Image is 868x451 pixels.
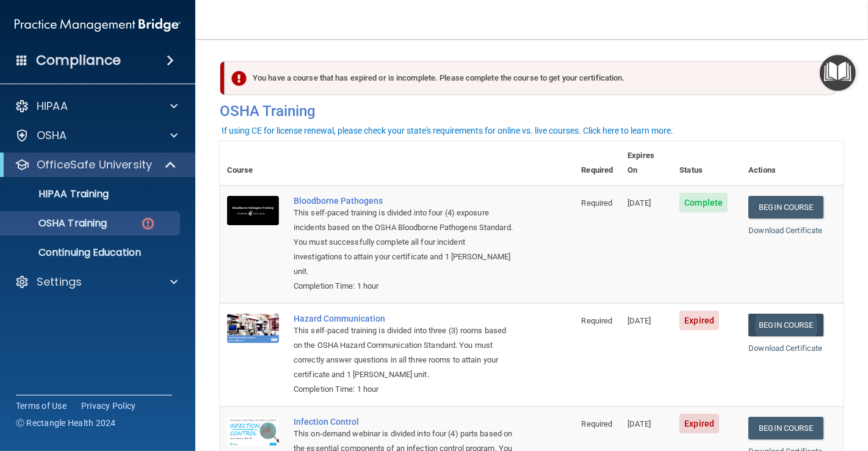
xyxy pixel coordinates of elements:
p: Continuing Education [8,247,175,259]
a: Download Certificate [748,344,822,353]
th: Course [220,141,286,186]
p: OSHA [37,128,67,143]
a: Privacy Policy [81,400,136,412]
p: Settings [37,275,82,289]
a: Settings [15,275,178,289]
span: Required [582,419,613,428]
a: Bloodborne Pathogens [294,196,513,206]
a: Download Certificate [748,226,822,235]
a: Begin Course [748,314,823,336]
th: Expires On [620,141,672,186]
span: [DATE] [627,198,651,207]
a: HIPAA [15,99,178,114]
a: OfficeSafe University [15,157,177,172]
span: Complete [679,193,728,212]
button: Open Resource Center [820,55,856,91]
img: danger-circle.6113f641.png [140,216,156,231]
img: PMB logo [15,13,181,37]
div: If using CE for license renewal, please check your state's requirements for online vs. live cours... [222,126,673,135]
th: Actions [741,141,844,186]
a: Begin Course [748,417,823,439]
a: OSHA [15,128,178,143]
p: OfficeSafe University [37,157,152,172]
span: Required [582,198,613,207]
div: This self-paced training is divided into three (3) rooms based on the OSHA Hazard Communication S... [294,323,513,382]
p: HIPAA Training [8,188,109,200]
th: Required [574,141,621,186]
div: You have a course that has expired or is incomplete. Please complete the course to get your certi... [225,61,836,95]
span: Expired [679,414,719,433]
p: HIPAA [37,99,68,114]
div: This self-paced training is divided into four (4) exposure incidents based on the OSHA Bloodborne... [294,206,513,279]
span: Ⓒ Rectangle Health 2024 [16,417,116,429]
h4: Compliance [36,52,121,69]
span: [DATE] [627,316,651,325]
img: exclamation-circle-solid-danger.72ef9ffc.png [231,71,247,86]
button: If using CE for license renewal, please check your state's requirements for online vs. live cours... [220,124,675,137]
a: Terms of Use [16,400,67,412]
p: OSHA Training [8,217,107,229]
th: Status [672,141,741,186]
div: Completion Time: 1 hour [294,279,513,294]
a: Begin Course [748,196,823,218]
div: Completion Time: 1 hour [294,382,513,397]
span: Required [582,316,613,325]
span: [DATE] [627,419,651,428]
h4: OSHA Training [220,103,844,120]
a: Hazard Communication [294,314,513,323]
a: Infection Control [294,417,513,427]
span: Expired [679,311,719,330]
